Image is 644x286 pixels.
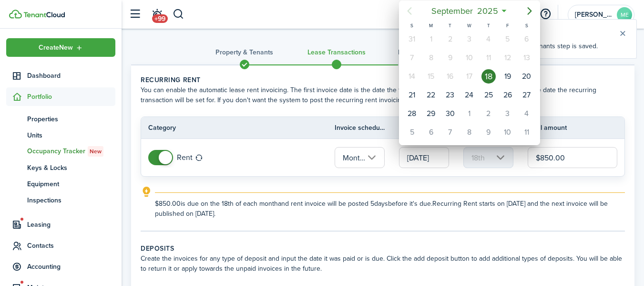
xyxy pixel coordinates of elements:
[462,32,476,46] div: Wednesday, September 3, 2025
[479,21,498,30] div: T
[520,106,534,121] div: Saturday, October 4, 2025
[405,106,419,121] div: Sunday, September 28, 2025
[481,125,495,139] div: Thursday, October 9, 2025
[520,125,534,139] div: Saturday, October 11, 2025
[501,106,515,121] div: Friday, October 3, 2025
[481,106,495,121] div: Thursday, October 2, 2025
[462,106,476,121] div: Wednesday, October 1, 2025
[462,51,476,65] div: Wednesday, September 10, 2025
[443,106,457,121] div: Tuesday, September 30, 2025
[405,51,419,65] div: Sunday, September 7, 2025
[501,125,515,139] div: Friday, October 10, 2025
[425,2,504,20] mbsc-button: September2025
[520,1,539,21] mbsc-button: Next page
[443,32,457,46] div: Tuesday, September 2, 2025
[462,88,476,102] div: Wednesday, September 24, 2025
[460,21,479,30] div: W
[462,125,476,139] div: Wednesday, October 8, 2025
[443,51,457,65] div: Tuesday, September 9, 2025
[481,69,495,84] div: Thursday, September 18, 2025
[402,21,421,30] div: S
[429,2,475,20] span: September
[501,88,515,102] div: Friday, September 26, 2025
[501,51,515,65] div: Friday, September 12, 2025
[405,88,419,102] div: Sunday, September 21, 2025
[501,69,515,84] div: Friday, September 19, 2025
[475,2,500,20] span: 2025
[443,69,457,84] div: Tuesday, September 16, 2025
[443,125,457,139] div: Tuesday, October 7, 2025
[520,32,534,46] div: Saturday, September 6, 2025
[421,21,440,30] div: M
[424,88,438,102] div: Monday, September 22, 2025
[498,21,517,30] div: F
[481,88,495,102] div: Thursday, September 25, 2025
[520,69,534,84] div: Saturday, September 20, 2025
[405,32,419,46] div: Sunday, August 31, 2025
[443,88,457,102] div: Tuesday, September 23, 2025
[481,51,495,65] div: Thursday, September 11, 2025
[424,106,438,121] div: Monday, September 29, 2025
[424,32,438,46] div: Monday, September 1, 2025
[405,69,419,84] div: Sunday, September 14, 2025
[481,32,495,46] div: Thursday, September 4, 2025
[501,32,515,46] div: Friday, September 5, 2025
[424,125,438,139] div: Monday, October 6, 2025
[405,125,419,139] div: Sunday, October 5, 2025
[462,69,476,84] div: Wednesday, September 17, 2025
[424,69,438,84] div: Today, Monday, September 15, 2025
[520,88,534,102] div: Saturday, September 27, 2025
[440,21,460,30] div: T
[424,51,438,65] div: Monday, September 8, 2025
[400,1,419,21] mbsc-button: Previous page
[517,21,536,30] div: S
[520,51,534,65] div: Saturday, September 13, 2025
